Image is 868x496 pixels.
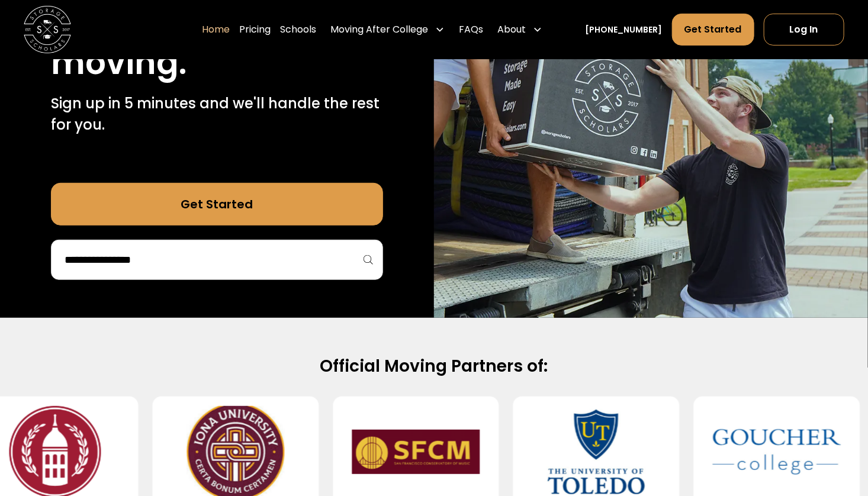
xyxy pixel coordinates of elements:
a: home [24,6,71,53]
div: About [493,13,547,46]
img: Storage Scholars main logo [24,6,71,53]
a: Schools [280,13,316,46]
a: [PHONE_NUMBER] [586,24,663,36]
h2: Official Moving Partners of: [54,356,814,377]
div: Moving After College [330,22,428,37]
div: Moving After College [326,13,449,46]
a: Log In [764,14,844,46]
a: Home [202,13,230,46]
div: About [497,22,526,37]
p: Sign up in 5 minutes and we'll handle the rest for you. [51,93,383,136]
a: Pricing [239,13,271,46]
a: FAQs [459,13,483,46]
a: Get Started [51,183,383,226]
a: Get Started [672,14,754,46]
